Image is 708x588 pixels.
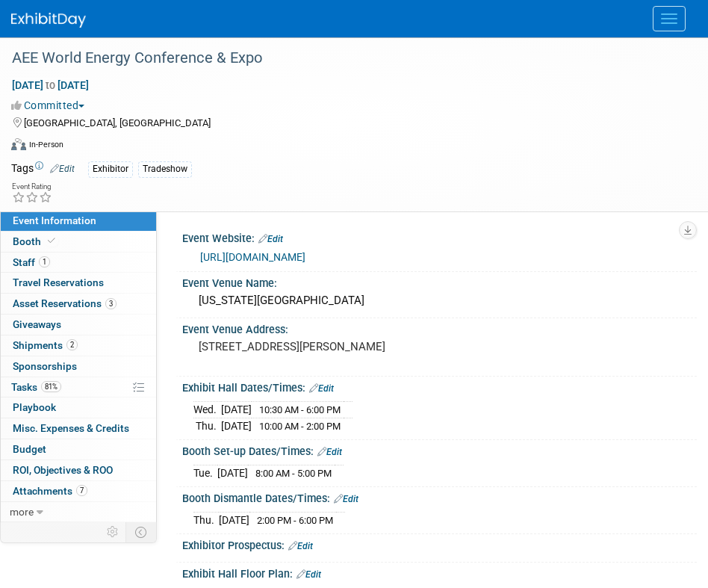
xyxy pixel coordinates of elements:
a: Booth [1,232,156,252]
td: Tue. [193,465,217,481]
td: [DATE] [221,418,252,434]
span: 8:00 AM - 5:00 PM [255,468,332,479]
a: Misc. Expenses & Credits [1,418,156,439]
a: Edit [334,494,358,504]
a: Edit [288,541,313,551]
a: Sponsorships [1,356,156,377]
div: [US_STATE][GEOGRAPHIC_DATA] [193,289,686,312]
span: [GEOGRAPHIC_DATA], [GEOGRAPHIC_DATA] [24,117,211,129]
td: Thu. [193,418,221,434]
div: Exhibitor [88,161,133,177]
a: Giveaways [1,315,156,335]
a: Playbook [1,397,156,418]
a: Travel Reservations [1,273,156,293]
a: Asset Reservations3 [1,294,156,314]
td: [DATE] [217,465,248,481]
span: Asset Reservations [13,297,117,309]
span: 3 [105,298,117,309]
span: [DATE] [DATE] [11,78,90,92]
td: Wed. [193,402,221,418]
span: Staff [13,256,50,268]
img: Format-Inperson.png [11,138,26,150]
a: Budget [1,439,156,459]
a: Staff1 [1,253,156,273]
span: Tasks [11,381,61,393]
a: more [1,502,156,522]
a: Edit [296,569,321,580]
div: Event Venue Name: [182,272,697,291]
a: Edit [317,447,342,457]
td: Personalize Event Tab Strip [100,522,126,542]
button: Menu [653,6,686,31]
div: In-Person [28,139,63,150]
img: ExhibitDay [11,13,86,28]
span: Budget [13,443,46,455]
td: [DATE] [221,402,252,418]
a: Tasks81% [1,377,156,397]
a: Edit [50,164,75,174]
div: Tradeshow [138,161,192,177]
a: Shipments2 [1,335,156,356]
div: Exhibit Hall Floor Plan: [182,563,697,582]
td: Toggle Event Tabs [126,522,157,542]
span: Playbook [13,401,56,413]
div: Exhibitor Prospectus: [182,534,697,554]
span: Sponsorships [13,360,77,372]
span: ROI, Objectives & ROO [13,464,113,476]
span: 2 [66,339,78,350]
span: 10:00 AM - 2:00 PM [259,421,341,432]
span: 2:00 PM - 6:00 PM [257,515,333,526]
span: to [43,79,58,91]
span: 10:30 AM - 6:00 PM [259,404,341,415]
a: [URL][DOMAIN_NAME] [200,251,305,263]
td: Thu. [193,513,219,528]
span: Attachments [13,485,87,497]
i: Booth reservation complete [48,237,55,245]
button: Committed [11,98,90,113]
td: [DATE] [219,513,249,528]
pre: [STREET_ADDRESS][PERSON_NAME] [199,340,680,353]
a: Edit [258,234,283,244]
span: 7 [76,485,87,496]
a: ROI, Objectives & ROO [1,460,156,480]
div: Event Format [11,136,689,158]
span: Travel Reservations [13,276,104,288]
span: Event Information [13,214,96,226]
td: Tags [11,161,75,178]
span: 1 [39,256,50,267]
span: more [10,506,34,518]
div: Event Website: [182,227,697,247]
span: 81% [41,381,61,392]
a: Attachments7 [1,481,156,501]
div: Event Rating [12,183,52,191]
div: Event Venue Address: [182,318,697,337]
span: Booth [13,235,58,247]
a: Edit [309,383,334,394]
span: Giveaways [13,318,61,330]
div: AEE World Energy Conference & Expo [7,45,678,72]
div: Exhibit Hall Dates/Times: [182,377,697,396]
div: Booth Set-up Dates/Times: [182,440,697,459]
span: Shipments [13,339,78,351]
a: Event Information [1,211,156,231]
span: Misc. Expenses & Credits [13,422,129,434]
div: Booth Dismantle Dates/Times: [182,487,697,507]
